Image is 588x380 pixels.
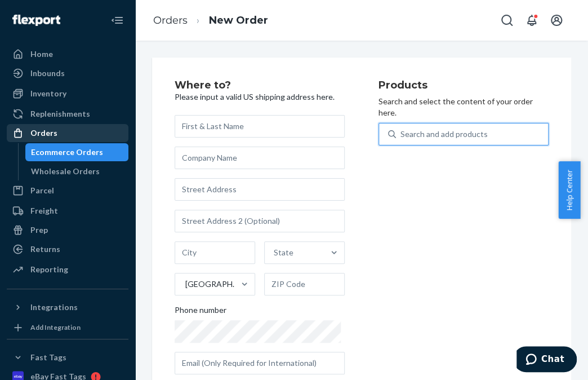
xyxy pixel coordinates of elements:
a: Inbounds [7,64,128,82]
div: Reporting [30,264,68,275]
div: Add Integration [30,322,81,332]
a: Parcel [7,182,128,200]
img: Flexport logo [12,15,60,26]
a: Prep [7,221,128,239]
a: New Order [209,14,268,26]
a: Add Integration [7,321,128,334]
a: Ecommerce Orders [25,143,129,161]
button: Open notifications [520,9,543,32]
iframe: Opens a widget where you can chat to one of our agents [516,346,577,374]
input: ZIP Code [264,273,345,295]
ol: breadcrumbs [144,4,277,37]
input: Street Address [175,178,345,201]
div: Parcel [30,185,54,196]
a: Home [7,45,128,63]
div: Ecommerce Orders [31,147,103,158]
button: Integrations [7,298,128,316]
button: Close Navigation [106,9,128,32]
div: Replenishments [30,108,90,120]
div: State [274,247,293,258]
a: Reporting [7,260,128,279]
div: Integrations [30,302,78,313]
div: [GEOGRAPHIC_DATA] [185,279,240,290]
div: Freight [30,205,58,216]
a: Freight [7,202,128,220]
div: Search and add products [400,129,488,140]
p: Please input a valid US shipping address here. [175,91,345,103]
div: Inbounds [30,68,65,79]
div: Home [30,48,53,60]
button: Help Center [558,161,580,219]
input: City [175,241,255,264]
a: Replenishments [7,105,128,123]
input: First & Last Name [175,115,345,138]
a: Returns [7,240,128,258]
h2: Where to? [175,80,345,91]
div: Fast Tags [30,352,66,363]
input: Email (Only Required for International) [175,352,345,374]
a: Orders [153,14,188,26]
input: [GEOGRAPHIC_DATA] [184,279,185,290]
div: Prep [30,224,48,236]
button: Open account menu [545,9,568,32]
button: Open Search Box [496,9,518,32]
div: Inventory [30,88,66,99]
div: Returns [30,244,60,255]
a: Wholesale Orders [25,162,129,180]
h2: Products [378,80,549,91]
input: Street Address 2 (Optional) [175,210,345,232]
input: Company Name [175,147,345,169]
a: Inventory [7,85,128,103]
div: Wholesale Orders [31,166,100,177]
a: Orders [7,124,128,142]
button: Fast Tags [7,348,128,366]
p: Search and select the content of your order here. [378,96,549,118]
div: Orders [30,127,57,139]
span: Phone number [175,304,226,320]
